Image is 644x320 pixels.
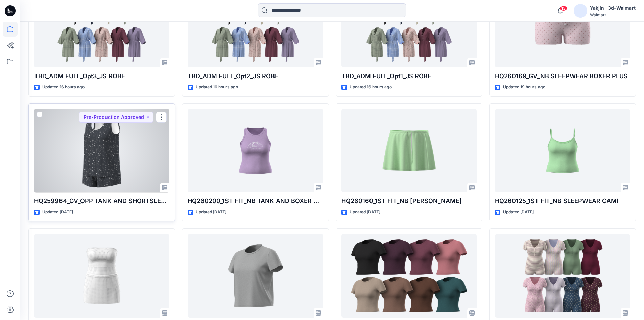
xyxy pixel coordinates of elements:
[495,196,630,206] p: HQ260125_1ST FIT_NB SLEEPWEAR CAMI
[590,4,636,12] div: Yakjin -3d-Walmart
[341,71,477,81] p: TBD_ADM FULL_Opt1_JS ROBE
[574,4,587,18] img: avatar
[188,234,323,318] a: TBD_ADM SC_SHORT SLEEVE TEE OPT1
[341,109,477,193] a: HQ260160_1ST FIT_NB TERRY SKORT
[341,196,477,206] p: HQ260160_1ST FIT_NB [PERSON_NAME]
[350,84,392,91] p: Updated 16 hours ago
[495,71,630,81] p: HQ260169_GV_NB SLEEPWEAR BOXER PLUS
[495,234,630,318] a: TBD_ADM FULL_NB SLEEPWEAR ONSIE
[350,209,380,216] p: Updated [DATE]
[34,109,169,193] a: HQ259964_GV_OPP TANK AND SHORTSLEEP SET
[196,209,226,216] p: Updated [DATE]
[196,84,238,91] p: Updated 16 hours ago
[42,84,85,91] p: Updated 16 hours ago
[503,209,534,216] p: Updated [DATE]
[503,84,545,91] p: Updated 19 hours ago
[34,196,169,206] p: HQ259964_GV_OPP TANK AND SHORTSLEEP SET
[34,234,169,318] a: HQ260202_1ST FIT_NB TUBE TOP SKORT SET
[560,6,567,11] span: 13
[341,234,477,318] a: TBD_ADM FULL_SHORT SLEEVE TEE OPT2
[42,209,73,216] p: Updated [DATE]
[188,71,323,81] p: TBD_ADM FULL_Opt2_JS ROBE
[188,109,323,193] a: HQ260200_1ST FIT_NB TANK AND BOXER SHORTS SET_TANK ONLY
[188,196,323,206] p: HQ260200_1ST FIT_NB TANK AND BOXER SHORTS SET_TANK ONLY
[495,109,630,193] a: HQ260125_1ST FIT_NB SLEEPWEAR CAMI
[590,12,636,17] div: Walmart
[34,71,169,81] p: TBD_ADM FULL_Opt3_JS ROBE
